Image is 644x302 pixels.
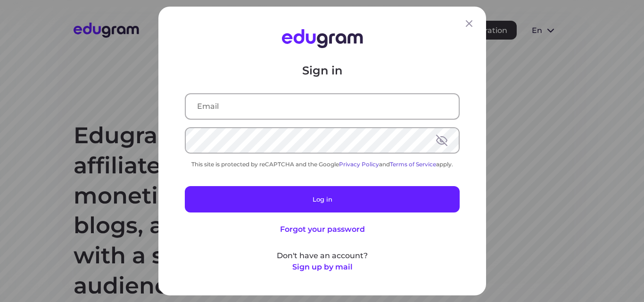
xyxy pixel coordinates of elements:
[185,250,460,261] p: Don't have an account?
[292,261,352,273] button: Sign up by mail
[185,186,460,212] button: Log in
[280,224,364,235] button: Forgot your password
[390,161,436,168] a: Terms of Service
[185,161,460,168] div: This site is protected by reCAPTCHA and the Google and apply.
[339,161,379,168] a: Privacy Policy
[185,63,460,78] p: Sign in
[281,29,363,48] img: Edugram Logo
[186,94,459,119] input: Email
